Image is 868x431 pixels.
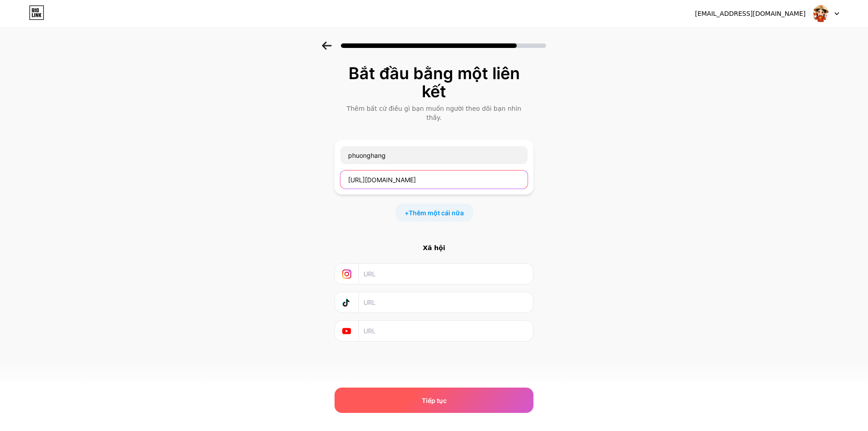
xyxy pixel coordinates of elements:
[363,292,528,313] input: URL
[422,397,447,404] font: Tiếp tục
[812,5,830,22] img: phuonghang1102
[363,264,528,284] input: URL
[695,10,806,17] font: [EMAIL_ADDRESS][DOMAIN_NAME]
[409,209,464,217] font: Thêm một cái nữa
[340,146,528,164] input: Tên liên kết
[405,209,409,217] font: +
[340,171,528,189] input: URL
[347,105,521,121] font: Thêm bất cứ điều gì bạn muốn người theo dõi bạn nhìn thấy.
[349,63,520,101] font: Bắt đầu bằng một liên kết
[363,321,528,341] input: URL
[423,244,445,251] font: Xã hội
